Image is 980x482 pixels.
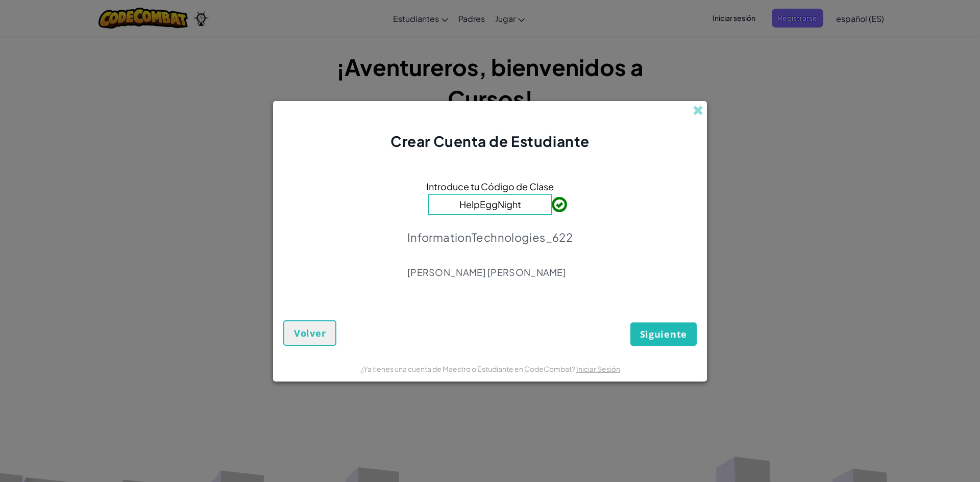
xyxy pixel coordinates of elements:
[283,320,336,346] button: Volver
[407,266,573,278] p: [PERSON_NAME] [PERSON_NAME]
[576,364,620,373] a: Iniciar Sesión
[294,327,326,339] span: Volver
[360,364,576,373] span: ¿Ya tienes una cuenta de Maestro o Estudiante en CodeCombat?
[390,132,590,150] span: Crear Cuenta de Estudiante
[407,230,573,244] p: InformationTechnologies_622
[630,322,697,346] button: Siguiente
[426,179,554,194] span: Introduce tu Código de Clase
[640,328,687,340] span: Siguiente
